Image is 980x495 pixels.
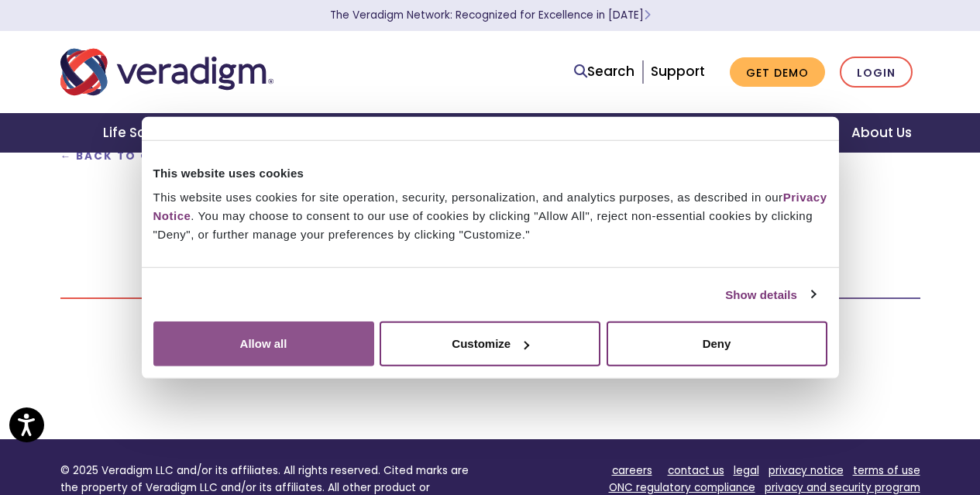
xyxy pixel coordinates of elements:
a: Show details [725,285,815,304]
button: Allow all [153,321,374,366]
a: The Veradigm Network: Recognized for Excellence in [DATE]Learn More [330,8,651,22]
a: Insights [739,113,833,153]
a: terms of use [853,463,920,478]
a: privacy and security program [765,480,920,495]
a: Support [651,62,705,81]
a: Life Sciences [84,113,213,153]
button: Deny [607,321,827,366]
p: . [60,264,920,285]
button: Customize [380,321,600,366]
a: Search [574,61,634,82]
div: This website uses cookies [153,163,827,182]
a: About Us [833,113,930,153]
a: ONC regulatory compliance [609,480,755,495]
a: contact us [668,463,724,478]
img: Veradigm logo [60,46,273,98]
a: Login [840,57,913,88]
a: Get Demo [730,57,825,88]
a: privacy notice [769,463,844,478]
h3: Scroll below to apply for this position! [60,223,920,246]
div: This website uses cookies for site operation, security, personalization, and analytics purposes, ... [153,188,827,244]
h2: Together, let's transform health insightfully [60,179,920,205]
a: careers [612,463,652,478]
a: Health Plans + Payers [213,113,398,153]
a: ← Back to Open Positions [60,149,256,163]
span: Learn More [644,8,651,22]
a: Healthcare Providers [398,113,579,153]
a: legal [734,463,759,478]
a: Health IT Vendors [580,113,739,153]
a: Privacy Notice [153,191,827,222]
